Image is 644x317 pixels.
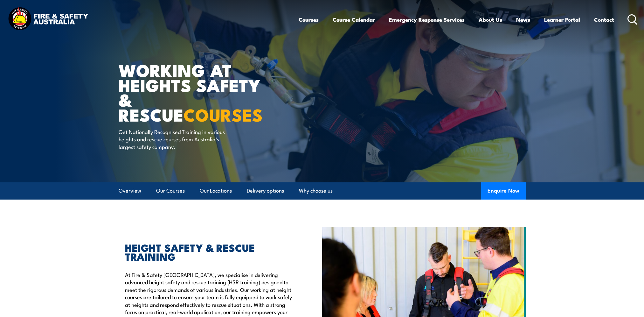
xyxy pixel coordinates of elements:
h2: HEIGHT SAFETY & RESCUE TRAINING [125,243,293,261]
a: Learner Portal [544,11,580,28]
a: Emergency Response Services [389,11,465,28]
a: Delivery options [247,182,284,199]
a: Our Locations [200,182,232,199]
strong: COURSES [184,101,263,127]
a: News [516,11,530,28]
a: Our Courses [156,182,185,199]
a: Course Calendar [333,11,375,28]
p: Get Nationally Recognised Training in various heights and rescue courses from Australia’s largest... [119,128,235,150]
h1: WORKING AT HEIGHTS SAFETY & RESCUE [119,62,276,122]
a: Overview [119,182,141,199]
a: Contact [594,11,614,28]
a: Why choose us [299,182,333,199]
button: Enquire Now [481,182,526,200]
a: Courses [299,11,319,28]
a: About Us [479,11,502,28]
